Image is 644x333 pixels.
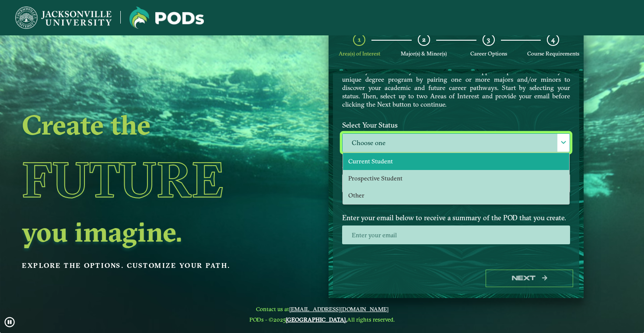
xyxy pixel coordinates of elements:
[551,35,555,44] span: 4
[336,158,577,174] label: Select Your Area(s) of Interest
[487,35,490,44] span: 3
[342,195,570,204] p: Maximum 2 selections are allowed
[422,35,426,44] span: 2
[348,174,402,182] span: Prospective Student
[342,59,570,108] p: [GEOGRAPHIC_DATA] offers you the freedom to pursue your passions and the flexibility to customize...
[358,35,361,44] span: 1
[289,305,388,312] a: [EMAIL_ADDRESS][DOMAIN_NAME]
[339,50,380,57] span: Area(s) of Interest
[286,316,347,323] a: [GEOGRAPHIC_DATA].
[342,225,570,244] input: Enter your email
[401,50,447,57] span: Major(s) & Minor(s)
[348,157,393,165] span: Current Student
[470,50,507,57] span: Career Options
[486,270,573,288] button: Next
[249,316,395,323] span: PODs - ©2025 All rights reserved.
[22,219,268,244] h2: you imagine.
[342,194,345,200] sup: ⋆
[129,7,204,29] img: Jacksonville University logo
[22,112,268,137] h2: Create the
[527,50,579,57] span: Course Requirements
[343,134,570,153] label: Choose one
[336,209,577,225] label: Enter your email below to receive a summary of the POD that you create.
[343,187,569,204] li: Other
[249,305,395,312] span: Contact us at
[348,191,364,199] span: Other
[15,7,112,29] img: Jacksonville University logo
[22,140,268,219] h1: Future
[22,259,268,272] p: Explore the options. Customize your path.
[343,170,569,187] li: Prospective Student
[336,117,577,133] label: Select Your Status
[343,153,569,170] li: Current Student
